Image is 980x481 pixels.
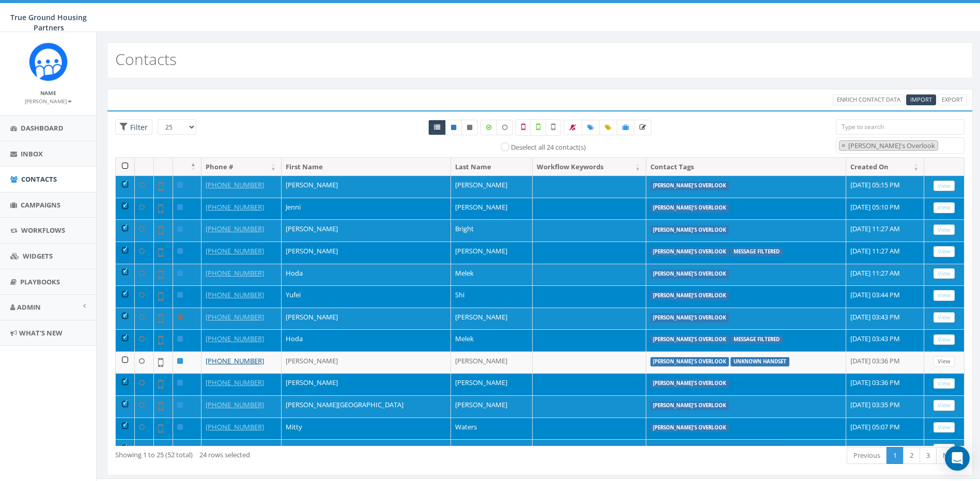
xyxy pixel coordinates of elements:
[21,123,64,133] span: Dashboard
[640,123,646,132] span: Enrich the Selected Data
[730,247,783,256] label: message filtered
[428,120,446,135] a: All contacts
[837,95,900,103] span: Enrich Contact Data
[936,447,965,464] a: Next
[282,308,451,330] td: [PERSON_NAME]
[115,51,177,68] h2: Contacts
[934,268,955,279] a: View
[451,418,533,440] td: Waters
[10,12,87,33] span: True Ground Housing Partners
[461,120,478,135] a: Opted Out
[730,335,783,344] label: message filtered
[846,308,924,330] td: [DATE] 03:43 PM
[650,445,729,454] label: [PERSON_NAME]'s Overlook
[206,224,264,233] a: [PHONE_NUMBER]
[839,140,938,151] li: Ilda's Overlook
[934,422,955,433] a: View
[511,142,586,153] label: Deselect all 24 contact(s)
[650,401,729,410] label: [PERSON_NAME]'s Overlook
[569,123,577,132] span: Bulk Opt Out
[650,423,729,432] label: [PERSON_NAME]'s Overlook
[623,123,629,132] span: Add Contacts to Campaign
[646,158,846,176] th: Contact Tags
[846,373,924,395] td: [DATE] 03:36 PM
[730,445,783,454] label: message filtered
[451,158,533,176] th: Last Name
[20,277,60,286] span: Playbooks
[836,119,965,135] input: Type to search
[531,119,546,136] label: Validated
[941,141,946,151] textarea: Search
[650,313,729,323] label: [PERSON_NAME]'s Overlook
[934,290,955,301] a: View
[206,334,264,343] a: [PHONE_NUMBER]
[934,334,955,345] a: View
[206,378,264,387] a: [PHONE_NUMBER]
[546,119,561,136] label: Not Validated
[846,439,924,461] td: [DATE] 05:07 PM
[451,242,533,264] td: [PERSON_NAME]
[846,351,924,374] td: [DATE] 03:36 PM
[934,400,955,411] a: View
[467,124,472,131] i: This phone number is unsubscribed and has opted-out of all texts.
[206,312,264,322] a: [PHONE_NUMBER]
[846,158,924,176] th: Created On: activate to sort column ascending
[19,328,63,338] span: What's New
[282,264,451,286] td: Hoda
[206,246,264,255] a: [PHONE_NUMBER]
[934,356,955,367] a: View
[847,141,938,150] span: [PERSON_NAME]'s Overlook
[451,124,456,131] i: This phone number is subscribed and will receive texts.
[115,446,460,460] div: Showing 1 to 25 (52 total)
[533,158,646,176] th: Workflow Keywords: activate to sort column ascending
[451,439,533,461] td: [PERSON_NAME]
[206,290,264,299] a: [PHONE_NUMBER]
[445,120,462,135] a: Active
[650,247,729,256] label: [PERSON_NAME]'s Overlook
[451,264,533,286] td: Melek
[496,120,513,135] label: Data not Enriched
[282,198,451,220] td: Jenni
[451,373,533,395] td: [PERSON_NAME]
[451,308,533,330] td: [PERSON_NAME]
[199,450,250,459] span: 24 rows selected
[650,335,729,344] label: [PERSON_NAME]'s Overlook
[934,312,955,323] a: View
[206,268,264,278] a: [PHONE_NUMBER]
[115,119,152,135] span: Advance Filter
[282,219,451,242] td: [PERSON_NAME]
[21,149,43,158] span: Inbox
[846,418,924,440] td: [DATE] 05:07 PM
[920,447,937,464] a: 3
[886,447,904,464] a: 1
[906,94,936,105] a: Import
[451,175,533,198] td: [PERSON_NAME]
[451,329,533,351] td: Melek
[934,246,955,257] a: View
[451,351,533,374] td: [PERSON_NAME]
[480,120,497,135] label: Data Enriched
[910,95,932,103] span: Import
[282,395,451,418] td: [PERSON_NAME][GEOGRAPHIC_DATA]
[206,180,264,189] a: [PHONE_NUMBER]
[846,395,924,418] td: [DATE] 03:35 PM
[29,42,68,81] img: Rally_Corp_Logo_1.png
[934,378,955,389] a: View
[17,302,41,312] span: Admin
[282,439,451,461] td: [PERSON_NAME]
[833,94,905,105] a: Enrich Contact Data
[201,158,282,176] th: Phone #: activate to sort column ascending
[451,285,533,308] td: Shi
[206,400,264,409] a: [PHONE_NUMBER]
[282,175,451,198] td: [PERSON_NAME]
[21,200,60,210] span: Campaigns
[282,242,451,264] td: [PERSON_NAME]
[846,198,924,220] td: [DATE] 05:10 PM
[650,181,729,190] label: [PERSON_NAME]'s Overlook
[282,373,451,395] td: [PERSON_NAME]
[206,444,264,453] a: [PHONE_NUMBER]
[128,122,148,132] span: Filter
[282,418,451,440] td: Mitty
[846,242,924,264] td: [DATE] 11:27 AM
[846,264,924,286] td: [DATE] 11:27 AM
